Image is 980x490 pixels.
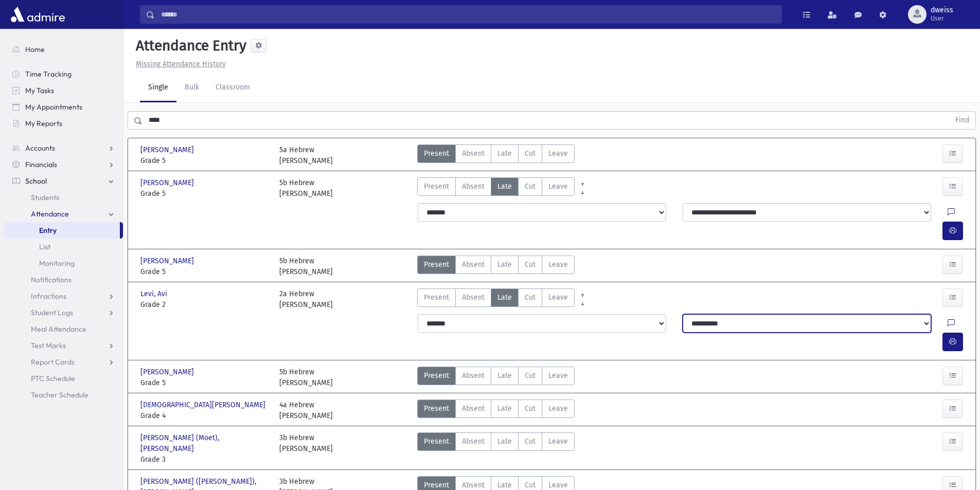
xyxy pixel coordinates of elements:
[4,387,123,403] a: Teacher Schedule
[462,181,485,192] span: Absent
[525,148,536,159] span: Cut
[949,112,975,129] button: Find
[4,288,123,304] a: Infractions
[417,144,575,166] div: AttTypes
[424,370,449,381] span: Present
[4,370,123,387] a: PTC Schedule
[525,259,536,270] span: Cut
[417,400,575,421] div: AttTypes
[4,304,123,321] a: Student Logs
[4,173,123,189] a: School
[207,74,258,102] a: Classroom
[31,275,72,284] span: Notifications
[25,176,47,186] span: School
[279,400,333,421] div: 4a Hebrew [PERSON_NAME]
[4,206,123,222] a: Attendance
[4,222,120,239] a: Entry
[497,292,512,303] span: Late
[424,181,449,192] span: Present
[417,256,575,277] div: AttTypes
[39,259,75,268] span: Monitoring
[39,226,57,235] span: Entry
[136,60,226,68] u: Missing Attendance History
[497,148,512,159] span: Late
[462,370,485,381] span: Absent
[4,321,123,337] a: Meal Attendance
[424,403,449,414] span: Present
[525,436,536,447] span: Cut
[4,66,123,82] a: Time Tracking
[279,432,333,465] div: 3b Hebrew [PERSON_NAME]
[417,367,575,388] div: AttTypes
[140,188,269,199] span: Grade 5
[140,177,196,188] span: [PERSON_NAME]
[4,140,123,156] a: Accounts
[4,99,123,115] a: My Appointments
[525,370,536,381] span: Cut
[140,299,269,310] span: Grade 2
[525,181,536,192] span: Cut
[424,148,449,159] span: Present
[140,410,269,421] span: Grade 4
[424,292,449,303] span: Present
[548,181,568,192] span: Leave
[8,4,67,25] img: AdmirePro
[25,102,82,112] span: My Appointments
[25,160,57,169] span: Financials
[140,400,268,410] span: [DEMOGRAPHIC_DATA][PERSON_NAME]
[279,256,333,277] div: 5b Hebrew [PERSON_NAME]
[39,242,50,251] span: List
[548,148,568,159] span: Leave
[424,259,449,270] span: Present
[497,403,512,414] span: Late
[31,357,75,367] span: Report Cards
[4,41,123,58] a: Home
[462,259,485,270] span: Absent
[132,60,226,68] a: Missing Attendance History
[417,288,575,310] div: AttTypes
[176,74,207,102] a: Bulk
[31,341,66,350] span: Test Marks
[462,292,485,303] span: Absent
[25,69,72,79] span: Time Tracking
[548,259,568,270] span: Leave
[25,119,62,128] span: My Reports
[4,271,123,288] a: Notifications
[140,155,269,166] span: Grade 5
[497,436,512,447] span: Late
[548,436,568,447] span: Leave
[140,256,196,266] span: [PERSON_NAME]
[140,144,196,155] span: [PERSON_NAME]
[4,189,123,206] a: Students
[424,436,449,447] span: Present
[25,86,54,95] span: My Tasks
[31,209,69,219] span: Attendance
[140,74,176,102] a: Single
[140,266,269,277] span: Grade 5
[31,374,75,383] span: PTC Schedule
[279,367,333,388] div: 5b Hebrew [PERSON_NAME]
[931,6,953,14] span: dweiss
[25,143,55,153] span: Accounts
[140,367,196,377] span: [PERSON_NAME]
[279,177,333,199] div: 5b Hebrew [PERSON_NAME]
[4,156,123,173] a: Financials
[497,259,512,270] span: Late
[4,255,123,271] a: Monitoring
[417,177,575,199] div: AttTypes
[4,354,123,370] a: Report Cards
[31,308,73,317] span: Student Logs
[31,193,59,202] span: Students
[525,403,536,414] span: Cut
[31,390,88,400] span: Teacher Schedule
[4,82,123,99] a: My Tasks
[140,377,269,388] span: Grade 5
[525,292,536,303] span: Cut
[462,436,485,447] span: Absent
[497,181,512,192] span: Late
[931,14,953,23] span: User
[462,403,485,414] span: Absent
[31,292,66,301] span: Infractions
[140,288,169,299] span: Levi, Avi
[140,432,269,454] span: [PERSON_NAME] (Moet), [PERSON_NAME]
